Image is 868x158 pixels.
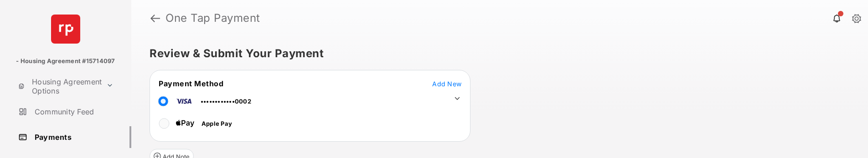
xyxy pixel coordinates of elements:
h5: Review & Submit Your Payment [150,48,842,59]
span: Apple Pay [201,120,232,127]
strong: One Tap Payment [165,13,260,24]
p: - Housing Agreement #15714097 [16,57,115,66]
a: Community Feed [15,101,131,123]
a: Housing Agreement Options [15,75,103,97]
button: Add New [432,79,461,88]
span: Payment Method [159,79,223,88]
span: Add New [432,80,461,88]
img: svg+xml;base64,PHN2ZyB4bWxucz0iaHR0cDovL3d3dy53My5vcmcvMjAwMC9zdmciIHdpZHRoPSI2NCIgaGVpZ2h0PSI2NC... [51,15,80,44]
span: ••••••••••••0002 [201,98,251,105]
a: Payments [15,126,131,148]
